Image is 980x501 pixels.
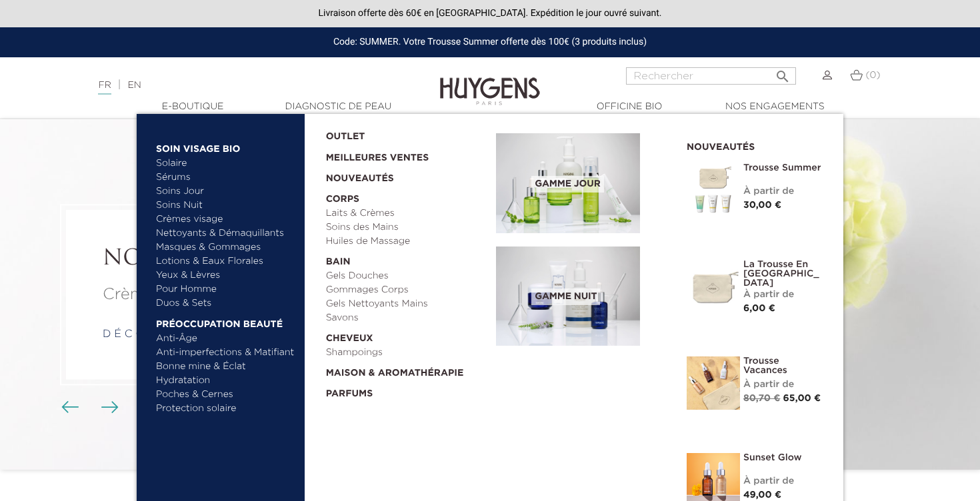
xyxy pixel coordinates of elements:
span: (0) [865,71,880,80]
a: OUTLET [326,123,475,144]
img: La Trousse vacances [687,356,740,410]
span: 65,00 € [783,394,821,403]
i:  [775,65,791,81]
a: Soins Jour [156,185,295,199]
a: Poches & Cernes [156,388,295,402]
a: Huiles de Massage [326,235,487,249]
span: Gamme nuit [531,288,600,305]
a: Soins des Mains [326,221,487,235]
a: Gommages Corps [326,283,487,297]
a: Yeux & Lèvres [156,268,295,282]
a: Anti-Âge [156,332,295,346]
div: À partir de [743,288,823,302]
a: Trousse Vacances [743,356,823,375]
div: Boutons du carrousel [67,397,110,417]
a: Parfums [326,380,487,401]
a: Savons [326,311,487,325]
img: routine_jour_banner.jpg [496,133,640,233]
span: 30,00 € [743,201,781,210]
a: E-Boutique [126,100,259,114]
a: Gels Douches [326,269,487,283]
a: Préoccupation beauté [156,310,295,332]
a: Bain [326,249,487,269]
div: À partir de [743,185,823,199]
a: Solaire [156,157,295,171]
a: d é c o u v r i r [103,329,195,340]
a: Corps [326,186,487,207]
a: FR [98,81,111,95]
button:  [771,63,795,81]
a: Nettoyants & Démaquillants [156,227,295,241]
a: Soins Nuit [156,199,283,213]
a: Gamme jour [496,133,667,233]
a: Crèmes visage [156,213,295,227]
a: Shampoings [326,346,487,360]
img: routine_nuit_banner.jpg [496,247,640,346]
a: Cheveux [326,325,487,346]
a: Sérums [156,171,295,185]
a: Trousse Summer [743,163,823,173]
a: EN [127,81,141,90]
a: Protection solaire [156,402,295,416]
a: Gels Nettoyants Mains [326,297,487,311]
div: | [91,77,398,93]
img: La Trousse en Coton [687,260,740,313]
span: 80,70 € [743,394,780,403]
a: Maison & Aromathérapie [326,360,487,380]
img: Trousse Summer [687,163,740,217]
div: À partir de [743,378,823,392]
a: Hydratation [156,374,295,388]
p: Crème jour antirides concentrée [103,282,384,306]
a: Diagnostic de peau [271,100,405,114]
a: Soin Visage Bio [156,135,295,157]
a: Laits & Crèmes [326,207,487,221]
input: Rechercher [626,67,796,85]
a: La Trousse en [GEOGRAPHIC_DATA] [743,260,823,288]
a: Officine Bio [563,100,696,114]
a: Nouveautés [326,165,487,186]
a: Gamme nuit [496,247,667,346]
a: Bonne mine & Éclat [156,360,295,374]
a: Lotions & Eaux Florales [156,254,295,268]
h2: Nouveautés [687,137,823,153]
a: Pour Homme [156,282,295,296]
a: Duos & Sets [156,296,295,310]
a: Nos engagements [708,100,841,114]
img: Huygens [440,56,540,107]
a: Anti-imperfections & Matifiant [156,346,295,360]
a: Masques & Gommages [156,241,295,254]
a: Meilleures Ventes [326,144,475,165]
span: 6,00 € [743,304,775,313]
span: Gamme jour [531,176,603,193]
a: Sunset Glow [743,453,823,462]
span: 49,00 € [743,490,781,500]
h2: NOUVEAU [103,247,384,272]
div: À partir de [743,474,823,488]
